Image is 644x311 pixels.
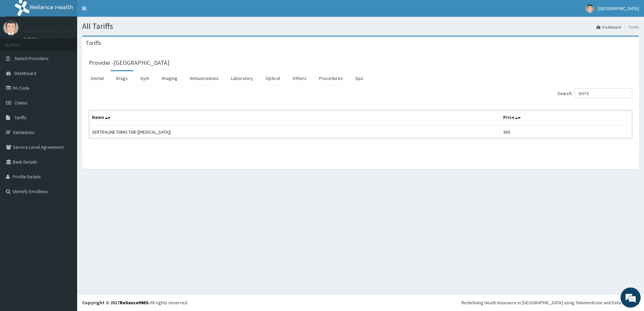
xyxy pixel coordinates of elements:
[89,110,500,126] th: Name
[89,126,500,138] td: SERTRALINE 50MG TAB ([MEDICAL_DATA])
[500,126,632,138] td: 360
[557,88,632,98] label: Search:
[14,70,36,76] span: Dashboard
[14,115,26,121] span: Tariffs
[575,88,632,98] input: Search:
[39,85,93,152] span: We're online!
[120,300,149,306] a: RelianceHMO
[3,20,18,35] img: User Image
[260,71,285,85] a: Optical
[622,24,639,30] li: Tariffs
[35,38,113,46] div: Chat with us now
[598,5,639,11] span: [GEOGRAPHIC_DATA]
[596,24,621,30] a: Dashboard
[314,71,348,85] a: Procedures
[350,71,368,85] a: Spa
[23,27,79,33] p: [GEOGRAPHIC_DATA]
[184,71,224,85] a: Immunizations
[12,34,27,50] img: d_794563401_company_1708531726252_794563401
[23,37,40,41] a: Online
[226,71,259,85] a: Laboratory
[86,40,101,46] h3: Tariffs
[86,71,109,85] a: Dental
[500,110,632,126] th: Price
[82,300,150,306] strong: Copyright © 2017 .
[111,71,133,85] a: Drugs
[14,100,28,106] span: Claims
[462,299,639,306] div: Redefining Heath Insurance in [GEOGRAPHIC_DATA] using Telemedicine and Data Science!
[156,71,183,85] a: Imaging
[586,4,594,13] img: User Image
[135,71,155,85] a: Gym
[89,60,169,66] h3: Provider - [GEOGRAPHIC_DATA]
[110,3,126,19] div: Minimize live chat window
[77,294,644,311] footer: All rights reserved.
[3,183,128,207] textarea: Type your message and hit 'Enter'
[287,71,312,85] a: Others
[82,22,639,31] h1: All Tariffs
[14,55,49,61] span: Switch Providers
